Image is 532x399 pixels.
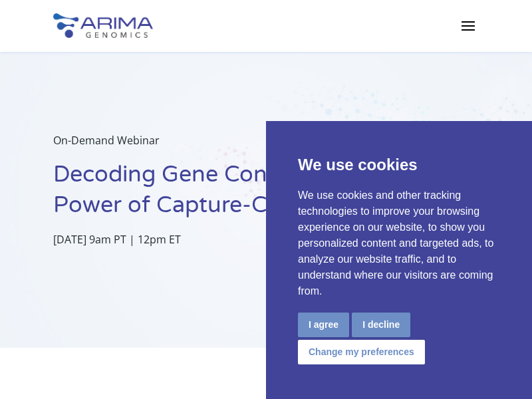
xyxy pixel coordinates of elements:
[298,340,425,364] button: Change my preferences
[298,153,500,177] p: We use cookies
[53,132,479,160] p: On-Demand Webinar
[298,188,500,299] p: We use cookies and other tracking technologies to improve your browsing experience on our website...
[53,13,153,38] img: Arima-Genomics-logo
[352,313,410,337] button: I decline
[53,231,479,248] p: [DATE] 9am PT | 12pm ET
[53,160,479,231] h1: Decoding Gene Control: The Dual Power of Capture-C MPRA
[298,313,349,337] button: I agree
